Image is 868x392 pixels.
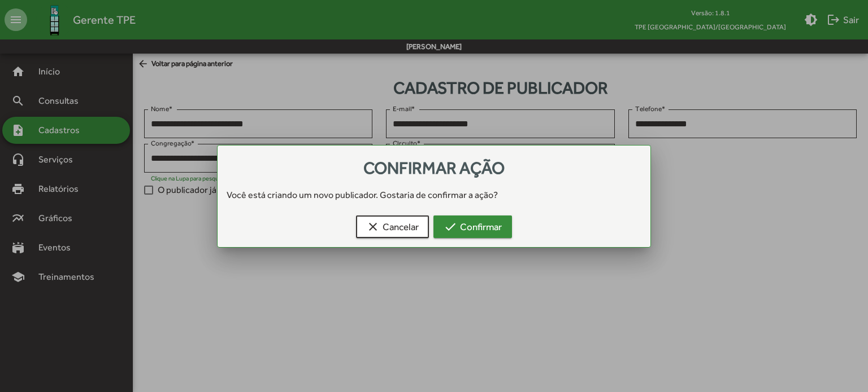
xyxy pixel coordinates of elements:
span: Confirmar [444,217,502,237]
span: Confirmar ação [363,158,505,178]
mat-icon: check [444,220,457,234]
mat-icon: clear [366,220,380,234]
span: Cancelar [366,217,419,237]
button: Confirmar [433,215,512,238]
button: Cancelar [356,215,429,238]
div: Você está criando um novo publicador. Gostaria de confirmar a ação? [218,188,650,202]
